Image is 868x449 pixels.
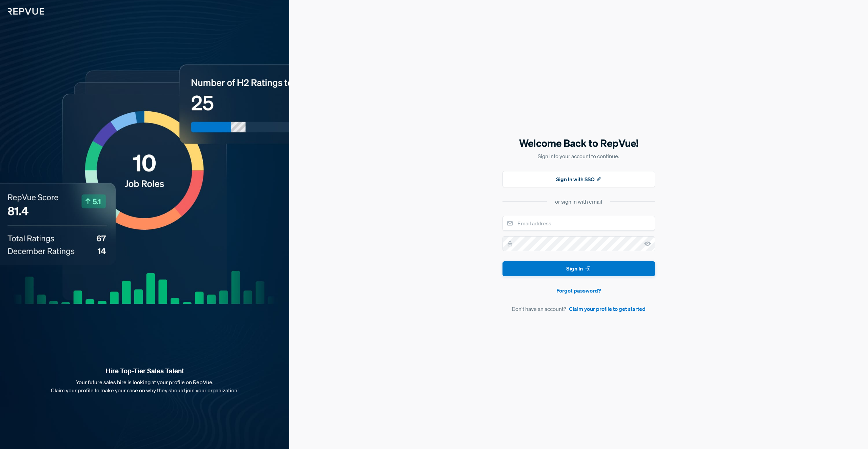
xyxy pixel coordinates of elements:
[502,261,655,277] button: Sign In
[555,198,602,206] div: or sign in with email
[502,305,655,313] article: Don't have an account?
[502,216,655,231] input: Email address
[11,367,278,375] strong: Hire Top-Tier Sales Talent
[502,286,655,295] a: Forgot password?
[502,171,655,187] button: Sign In with SSO
[502,152,655,160] p: Sign into your account to continue.
[502,136,655,150] h5: Welcome Back to RepVue!
[11,378,278,394] p: Your future sales hire is looking at your profile on RepVue. Claim your profile to make your case...
[569,305,646,313] a: Claim your profile to get started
